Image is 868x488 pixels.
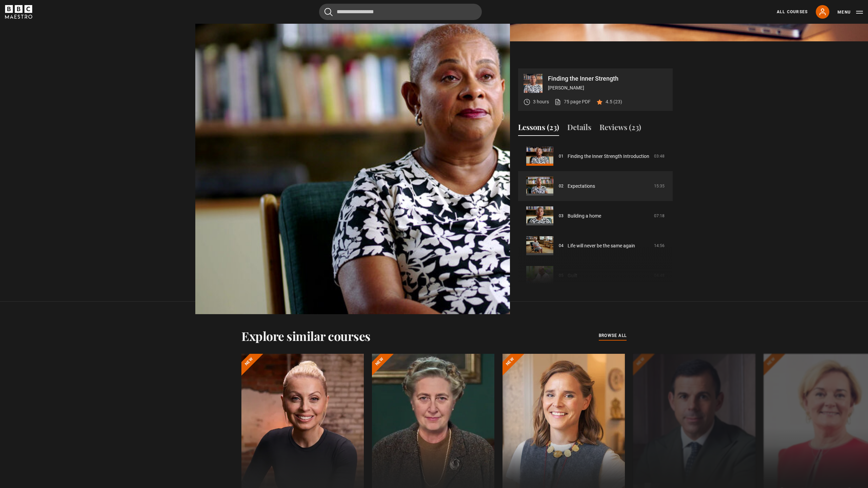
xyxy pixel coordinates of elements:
[324,8,333,16] button: Submit the search query
[533,98,549,105] p: 3 hours
[568,242,635,249] a: Life will never be the same again
[599,122,641,136] button: Reviews (23)
[599,332,627,340] a: browse all
[606,98,622,105] p: 4.5 (23)
[568,153,649,160] a: Finding the Inner Strength Introduction
[548,84,667,91] p: [PERSON_NAME]
[518,122,559,136] button: Lessons (23)
[319,4,482,20] input: Search
[548,76,667,82] p: Finding the Inner Strength
[568,212,601,220] a: Building a home
[568,183,595,190] a: Expectations
[567,122,591,136] button: Details
[554,98,591,105] a: 75 page PDF
[195,68,510,245] video-js: Video Player
[837,9,863,16] button: Toggle navigation
[5,5,32,19] svg: BBC Maestro
[241,329,371,343] h2: Explore similar courses
[599,332,627,339] span: browse all
[777,9,808,15] a: All Courses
